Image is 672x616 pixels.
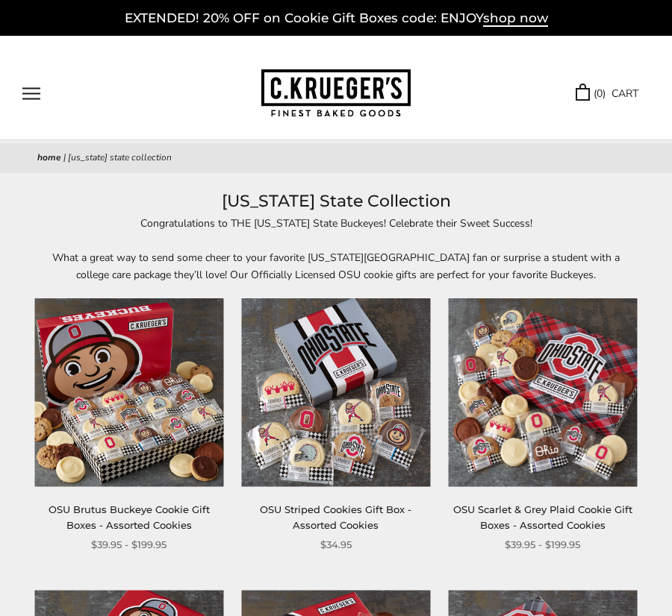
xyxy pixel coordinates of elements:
[68,151,172,163] span: [US_STATE] State Collection
[49,503,210,531] a: OSU Brutus Buckeye Cookie Gift Boxes - Assorted Cookies
[453,503,632,531] a: OSU Scarlet & Grey Plaid Cookie Gift Boxes - Assorted Cookies
[37,215,635,232] p: Congratulations to THE [US_STATE] State Buckeyes! Celebrate their Sweet Success!
[576,85,638,102] a: (0) CART
[241,298,430,487] img: OSU Striped Cookies Gift Box - Assorted Cookies
[91,537,167,553] span: $39.95 - $199.95
[125,10,548,27] a: EXTENDED! 20% OFF on Cookie Gift Boxes code: ENJOYshop now
[22,87,40,100] button: Open navigation
[320,537,352,553] span: $34.95
[37,249,635,283] p: What a great way to send some cheer to your favorite [US_STATE][GEOGRAPHIC_DATA] fan or surprise ...
[483,10,548,27] span: shop now
[63,151,66,163] span: |
[37,188,635,215] h1: [US_STATE] State Collection
[260,503,411,531] a: OSU Striped Cookies Gift Box - Assorted Cookies
[34,298,223,487] img: OSU Brutus Buckeye Cookie Gift Boxes - Assorted Cookies
[37,151,635,166] nav: breadcrumbs
[505,537,580,553] span: $39.95 - $199.95
[37,151,61,163] a: Home
[448,298,637,487] img: OSU Scarlet & Grey Plaid Cookie Gift Boxes - Assorted Cookies
[261,69,411,118] img: C.KRUEGER'S
[35,298,224,487] a: OSU Brutus Buckeye Cookie Gift Boxes - Assorted Cookies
